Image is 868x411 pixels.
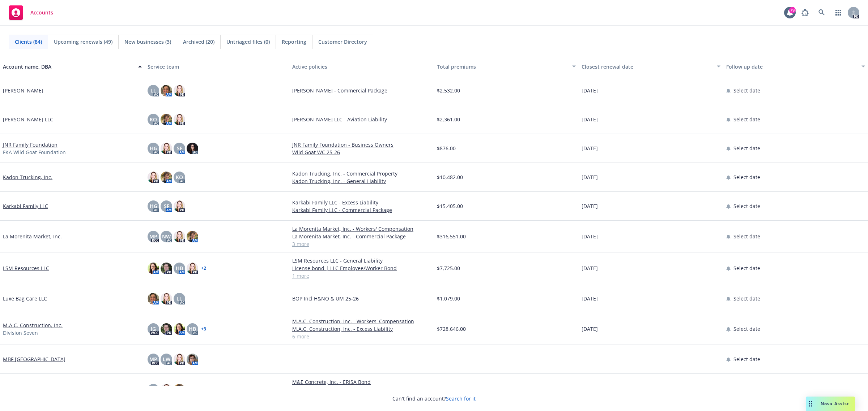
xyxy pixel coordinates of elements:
div: Closest renewal date [582,63,712,70]
span: KO [176,173,183,181]
button: Service team [145,58,289,75]
img: photo [161,85,172,96]
button: Follow up date [723,58,868,75]
a: Switch app [831,5,846,20]
a: M.A.C. Construction, Inc. - Workers' Compensation [292,317,431,325]
span: [DATE] [582,325,598,333]
span: LW [163,355,170,363]
img: photo [161,263,172,274]
a: La Morenita Market, Inc. - Commercial Package [292,233,431,240]
a: JNR Family Foundation - Business Owners [292,141,431,148]
span: [DATE] [582,173,598,181]
span: Select date [733,87,760,94]
span: $728,646.00 [437,325,466,333]
span: MP [149,355,157,363]
span: [DATE] [582,295,598,302]
span: [DATE] [582,144,598,152]
div: 79 [789,7,796,13]
span: [DATE] [582,264,598,272]
span: $15,405.00 [437,202,463,210]
img: photo [161,323,172,335]
span: $876.00 [437,144,456,152]
span: Select date [733,233,760,240]
span: SF [177,144,182,152]
a: Karkabi Family LLC - Excess Liability [292,199,431,206]
span: Clients (84) [15,38,42,46]
span: Select date [733,173,760,181]
a: 6 more [292,333,431,340]
span: SF [164,202,169,210]
span: [DATE] [582,233,598,240]
span: LL [176,295,182,302]
a: + 2 [201,266,206,271]
img: photo [174,323,185,335]
a: Accounts [6,3,56,23]
img: photo [161,172,172,183]
span: $10,482.00 [437,173,463,181]
button: Closest renewal date [579,58,723,75]
a: LSM Resources LLC - General Liability [292,257,431,264]
img: photo [161,293,172,304]
a: La Morenita Market, Inc. - Workers' Compensation [292,225,431,233]
a: LSM Resources LLC [3,264,49,272]
span: Can't find an account? [392,395,476,402]
a: [PERSON_NAME] LLC [3,116,53,123]
a: M.A.C. Construction, Inc. [3,321,63,329]
span: HB [189,325,196,333]
span: - [582,355,583,363]
img: photo [187,354,198,365]
span: [DATE] [582,87,598,94]
a: Search for it [446,395,476,402]
a: + 3 [201,327,206,331]
img: photo [148,293,159,304]
button: Active policies [289,58,434,75]
img: photo [187,231,198,242]
span: JG [151,325,156,333]
span: Accounts [30,10,53,16]
span: KO [150,116,157,123]
div: Service team [148,63,286,70]
img: photo [174,354,185,365]
span: Select date [733,355,760,363]
span: MP [149,233,157,240]
a: Search [814,5,829,20]
span: Select date [733,264,760,272]
a: M.A.C. Construction, Inc. - Excess Liability [292,325,431,333]
span: Untriaged files (0) [226,38,270,46]
img: photo [148,172,159,183]
img: photo [161,143,172,154]
a: MBF [GEOGRAPHIC_DATA] [3,355,65,363]
img: photo [161,114,172,125]
div: Account name, DBA [3,63,134,70]
img: photo [148,263,159,274]
span: NW [162,233,171,240]
span: Select date [733,295,760,302]
span: [DATE] [582,202,598,210]
span: [DATE] [582,116,598,123]
a: Karkabi Family LLC [3,202,48,210]
span: $316,551.00 [437,233,466,240]
a: Wild Goat WC 25-26 [292,148,431,156]
a: M&E Concrete, Inc. - ERISA Bond [292,378,431,386]
a: [PERSON_NAME] - Commercial Package [292,87,431,94]
a: [PERSON_NAME] LLC - Aviation Liability [292,116,431,123]
a: Luxe Bag Care LLC [3,295,47,302]
span: HG [150,144,157,152]
span: LL [150,87,156,94]
img: photo [187,143,198,154]
span: Customer Directory [318,38,367,46]
a: La Morenita Market, Inc. [3,233,62,240]
span: Nova Assist [821,401,849,407]
div: Active policies [292,63,431,70]
a: Report a Bug [798,5,812,20]
img: photo [187,263,198,274]
a: Karkabi Family LLC - Commercial Package [292,206,431,214]
a: BOP Incl H&NO & UM 25-26 [292,295,431,302]
img: photo [174,114,185,125]
span: Select date [733,116,760,123]
div: Total premiums [437,63,568,70]
span: New businesses (3) [124,38,171,46]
